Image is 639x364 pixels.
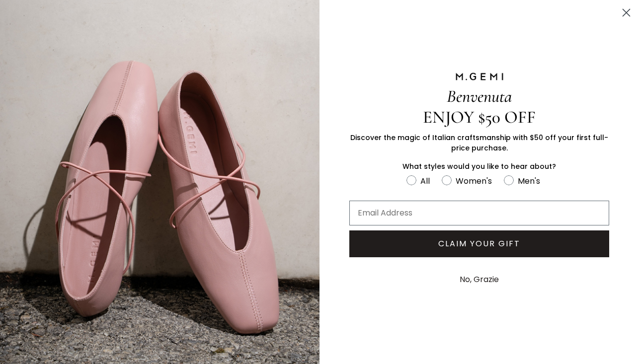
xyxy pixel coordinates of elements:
button: Close dialog [618,4,635,21]
input: Email Address [349,201,609,225]
span: Discover the magic of Italian craftsmanship with $50 off your first full-price purchase. [350,133,608,153]
button: CLAIM YOUR GIFT [349,230,609,257]
span: Benvenuta [447,86,512,107]
img: M.GEMI [455,72,504,81]
button: No, Grazie [455,267,504,292]
span: ENJOY $50 OFF [423,107,536,128]
div: Women's [456,175,492,187]
div: Men's [518,175,540,187]
div: All [420,175,430,187]
span: What styles would you like to hear about? [402,161,556,171]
